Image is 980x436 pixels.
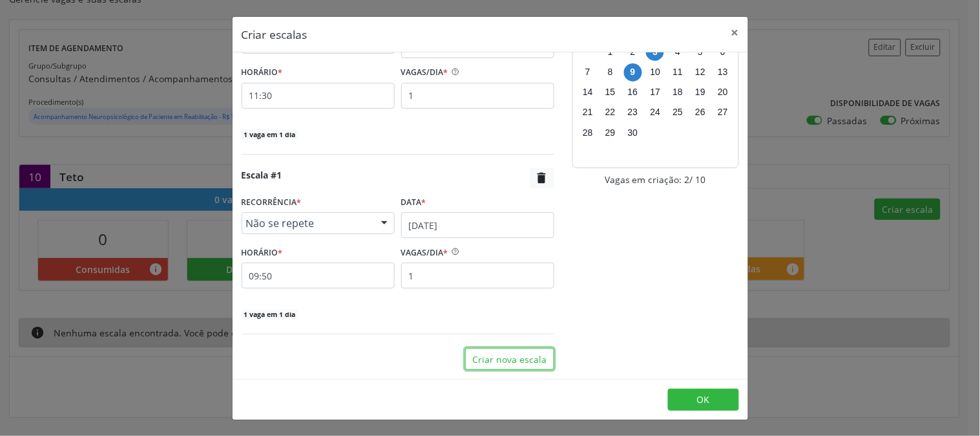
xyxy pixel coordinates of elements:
span: sábado, 20 de setembro de 2025 [714,83,732,102]
label: HORÁRIO [242,63,283,83]
span: quarta-feira, 24 de setembro de 2025 [646,104,664,122]
span: domingo, 7 de setembro de 2025 [579,63,597,82]
span: quarta-feira, 17 de setembro de 2025 [646,83,664,102]
button:  [530,168,554,188]
span: segunda-feira, 8 de setembro de 2025 [601,63,620,82]
button: Criar nova escala [465,348,554,370]
span: quinta-feira, 18 de setembro de 2025 [669,83,687,102]
span: quinta-feira, 4 de setembro de 2025 [669,43,687,61]
i:  [535,171,549,185]
h5: Criar escalas [242,26,308,43]
span: terça-feira, 9 de setembro de 2025 [624,63,642,82]
span: sexta-feira, 26 de setembro de 2025 [691,104,709,122]
span: sexta-feira, 5 de setembro de 2025 [691,43,709,61]
label: VAGAS/DIA [401,63,448,83]
ion-icon: help circle outline [448,63,460,76]
div: Escala #1 [242,168,282,188]
span: terça-feira, 30 de setembro de 2025 [624,124,642,142]
input: Selecione uma data [401,212,554,238]
input: 00:00 [242,263,395,289]
span: sexta-feira, 12 de setembro de 2025 [691,63,709,82]
div: Vagas em criação: 2 [572,173,739,186]
span: Não se repete [246,217,368,230]
span: quinta-feira, 25 de setembro de 2025 [669,104,687,122]
label: Data [401,193,426,213]
span: quarta-feira, 3 de setembro de 2025 [646,43,664,61]
span: 1 vaga em 1 dia [242,310,298,320]
span: OK [697,393,710,406]
span: segunda-feira, 1 de setembro de 2025 [601,43,620,61]
span: domingo, 21 de setembro de 2025 [579,104,597,122]
span: segunda-feira, 29 de setembro de 2025 [601,124,620,142]
ion-icon: help circle outline [448,243,460,256]
span: terça-feira, 23 de setembro de 2025 [624,104,642,122]
span: quarta-feira, 10 de setembro de 2025 [646,63,664,82]
label: HORÁRIO [242,243,283,263]
span: sábado, 6 de setembro de 2025 [714,43,732,61]
span: sábado, 27 de setembro de 2025 [714,104,732,122]
span: terça-feira, 2 de setembro de 2025 [624,43,642,61]
button: OK [668,389,739,411]
span: terça-feira, 16 de setembro de 2025 [624,83,642,102]
input: 00:00 [242,83,395,109]
span: segunda-feira, 22 de setembro de 2025 [601,104,620,122]
span: / 10 [690,173,706,186]
label: VAGAS/DIA [401,243,448,263]
label: RECORRÊNCIA [242,193,302,213]
span: sábado, 13 de setembro de 2025 [714,63,732,82]
span: segunda-feira, 15 de setembro de 2025 [601,83,620,102]
span: 1 vaga em 1 dia [242,129,298,140]
span: sexta-feira, 19 de setembro de 2025 [691,83,709,102]
span: domingo, 28 de setembro de 2025 [579,124,597,142]
span: quinta-feira, 11 de setembro de 2025 [669,63,687,82]
button: Close [722,17,748,49]
span: domingo, 14 de setembro de 2025 [579,83,597,102]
